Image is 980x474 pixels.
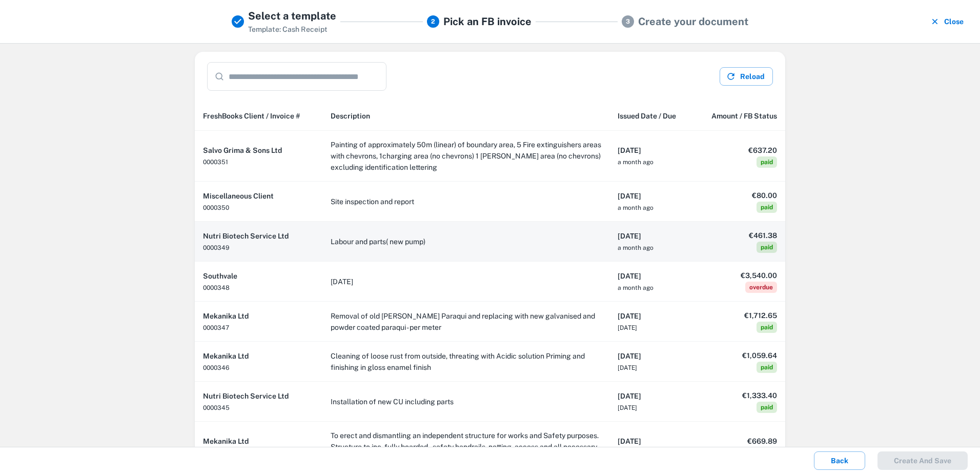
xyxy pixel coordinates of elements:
h6: €1,712.65 [702,310,777,321]
span: a month ago [618,159,654,166]
h6: Mekanika Ltd [203,350,314,362]
span: paid [757,362,777,373]
h6: €1,333.40 [702,390,777,401]
td: Labour and parts( new pump) [322,222,609,262]
h6: Mekanika Ltd [203,310,314,322]
span: 0000350 [203,204,229,211]
td: Installation of new CU including parts [322,382,609,422]
h6: [DATE] [618,310,685,322]
span: [DATE] [618,364,637,371]
span: paid [757,322,777,333]
span: a month ago [618,244,654,251]
span: overdue [745,282,777,293]
h6: Nutri Biotech Service Ltd [203,230,314,242]
span: 0000351 [203,159,228,166]
h6: [DATE] [618,145,685,156]
h6: Nutri Biotech Service Ltd [203,390,314,402]
h6: €669.89 [702,436,777,447]
span: 0000347 [203,324,229,331]
span: 0000348 [203,284,230,291]
span: paid [757,156,777,168]
span: [DATE] [618,324,637,331]
button: Close [928,8,968,35]
h5: Select a template [248,8,336,24]
h6: [DATE] [618,230,685,242]
h5: Create your document [638,14,748,29]
span: Amount / FB Status [711,110,777,122]
td: [DATE] [322,262,609,302]
text: 3 [626,18,630,25]
h6: Southvale [203,270,314,282]
h6: €80.00 [702,190,777,201]
span: [DATE] [618,404,637,411]
span: a month ago [618,284,654,291]
td: Painting of approximately 50m (linear) of boundary area, 5 Fire extinguishers areas with chevrons... [322,131,609,182]
span: paid [757,402,777,413]
button: Reload [720,67,773,86]
td: Site inspection and report [322,182,609,222]
td: Cleaning of loose rust from outside, threating with Acidic solution Priming and finishing in glos... [322,342,609,382]
h6: €3,540.00 [702,270,777,281]
span: a month ago [618,204,654,211]
h6: [DATE] [618,350,685,362]
td: Removal of old [PERSON_NAME] Paraqui and replacing with new galvanised and powder coated paraqui ... [322,302,609,342]
span: 0000345 [203,404,230,411]
h6: Salvo Grima & Sons Ltd [203,145,314,156]
td: To erect and dismantling an independent structure for works and Safety purposes. Structure to inc... [322,422,609,472]
h6: [DATE] [618,270,685,282]
span: paid [757,202,777,213]
h6: Mekanika Ltd [203,436,314,447]
span: Issued Date / Due [618,110,676,122]
h6: €1,059.64 [702,350,777,361]
h6: €637.20 [702,145,777,156]
span: paid [757,242,777,253]
span: Template: Cash Receipt [248,25,328,33]
span: FreshBooks Client / Invoice # [203,110,300,122]
h6: [DATE] [618,390,685,402]
text: 2 [431,18,435,25]
span: Description [331,110,370,122]
h6: Miscellaneous Client [203,190,314,202]
button: Back [814,451,865,470]
h6: [DATE] [618,436,685,447]
span: 0000346 [203,364,229,371]
h6: [DATE] [618,190,685,202]
h6: €461.38 [702,230,777,241]
h5: Pick an FB invoice [443,14,532,29]
span: 0000349 [203,244,230,251]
